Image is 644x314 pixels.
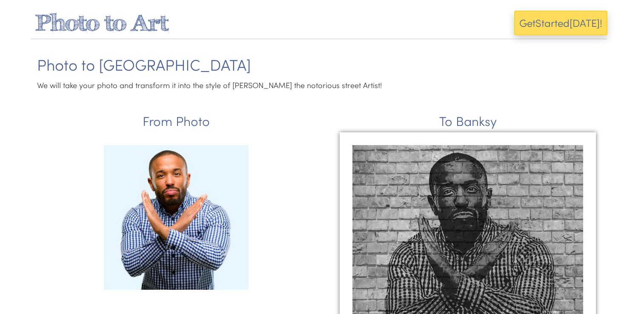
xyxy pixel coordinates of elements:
h2: To Banksy [329,114,607,128]
p: We will take your photo and transform it into the style of [PERSON_NAME] the notorious street Art... [37,77,607,93]
span: Get [519,16,535,30]
img: XManOG.jpg [91,132,261,303]
a: Photo to Art [35,9,169,36]
h2: From Photo [37,114,316,128]
span: ed [558,16,570,30]
button: GetStarted[DATE]! [514,11,607,35]
h1: Photo to [GEOGRAPHIC_DATA] [37,56,607,73]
